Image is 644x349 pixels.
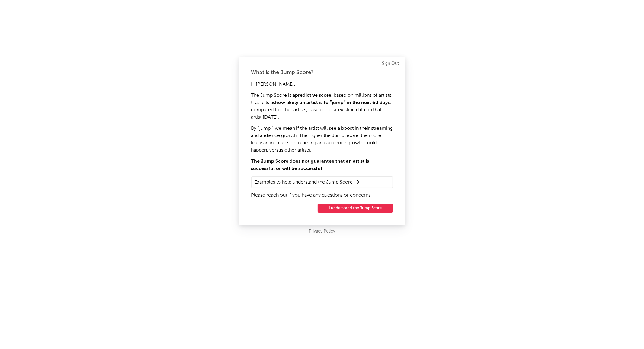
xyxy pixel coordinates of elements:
[309,228,335,235] a: Privacy Policy
[251,159,369,171] strong: The Jump Score does not guarantee that an artist is successful or will be successful
[382,60,399,67] a: Sign Out
[251,125,393,154] p: By “jump,” we mean if the artist will see a boost in their streaming and audience growth. The hig...
[251,192,393,199] p: Please reach out if you have any questions or concerns.
[251,92,393,121] p: The Jump Score is a , based on millions of artists, that tells us , compared to other artists, ba...
[275,100,390,105] strong: how likely an artist is to “jump” in the next 60 days
[251,81,393,88] p: Hi [PERSON_NAME] ,
[318,204,393,213] button: I understand the Jump Score
[255,178,390,186] summary: Examples to help understand the Jump Score
[251,69,393,76] div: What is the Jump Score?
[295,93,332,98] strong: predictive score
